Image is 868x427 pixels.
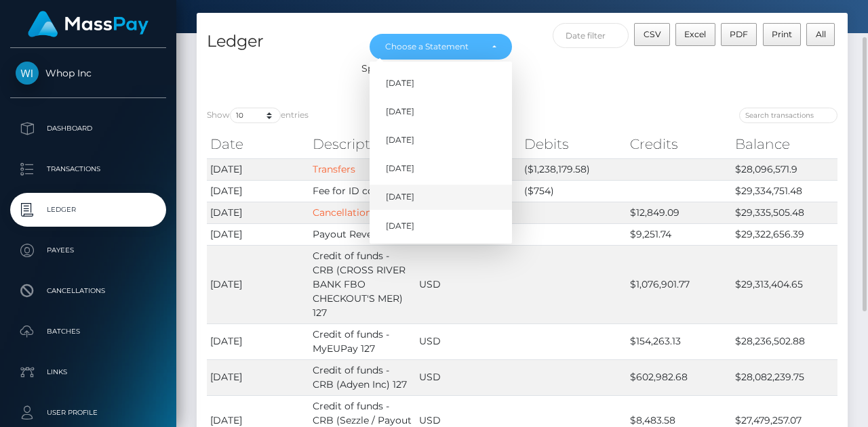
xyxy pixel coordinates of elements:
a: Transactions [10,152,166,186]
p: Ledger [16,200,161,220]
a: Payees [10,233,166,267]
td: [DATE] [207,323,309,359]
img: Whop Inc [16,62,39,85]
td: $29,334,751.48 [732,180,837,202]
td: [DATE] [207,223,309,245]
p: Payees [16,240,161,261]
p: Transactions [16,159,161,179]
span: [DATE] [386,134,414,146]
th: Date [207,131,309,158]
span: [DATE] [386,106,414,118]
td: $1,076,901.77 [627,245,732,323]
th: Balance [732,131,837,158]
td: $29,313,404.65 [732,245,837,323]
td: [DATE] [207,202,309,223]
th: Description [309,131,416,158]
td: [DATE] [207,158,309,180]
div: Split Transaction Fees [197,62,631,76]
button: CSV [634,23,670,46]
td: [DATE] [207,359,309,395]
p: Cancellations [16,281,161,301]
td: $602,982.68 [627,359,732,395]
td: $9,251.74 [627,223,732,245]
span: Whop Inc [10,67,166,79]
a: Transfers [313,163,355,175]
td: $12,849.09 [627,202,732,223]
a: Ledger [10,193,166,227]
label: Show entries [207,108,309,123]
input: Date filter [553,23,629,48]
p: Links [16,362,161,382]
td: $29,335,505.48 [732,202,837,223]
td: ($754) [521,180,627,202]
td: Fee for ID collection [309,180,416,202]
h4: Ledger [207,30,349,53]
p: Dashboard [16,118,161,139]
td: Payout Reversal [309,223,416,245]
td: USD [416,245,521,323]
td: Credit of funds - CRB (Adyen Inc) 127 [309,359,416,395]
p: Batches [16,321,161,342]
td: Credit of funds - MyEUPay 127 [309,323,416,359]
td: USD [416,359,521,395]
td: $28,082,239.75 [732,359,837,395]
a: Batches [10,315,166,349]
th: Debits [521,131,627,158]
td: $28,236,502.88 [732,323,837,359]
button: Excel [675,23,715,46]
span: [DATE] [386,192,414,204]
span: CSV [644,29,661,39]
td: [DATE] [207,245,309,323]
td: Credit of funds - CRB (CROSS RIVER BANK FBO CHECKOUT'S MER) 127 [309,245,416,323]
span: PDF [730,29,748,39]
td: $28,096,571.9 [732,158,837,180]
p: User Profile [16,403,161,423]
span: Print [772,29,792,39]
button: Choose a Statement [370,34,512,60]
div: Choose a Statement [385,41,481,52]
td: USD [416,323,521,359]
a: Links [10,355,166,389]
button: Print [763,23,802,46]
span: [DATE] [386,220,414,232]
a: Cancellations [313,206,376,219]
a: Dashboard [10,112,166,145]
img: MassPay Logo [28,11,149,37]
td: [DATE] [207,180,309,202]
button: PDF [721,23,757,46]
input: Search transactions [739,108,837,123]
button: All [806,23,835,46]
span: [DATE] [386,162,414,175]
span: All [816,29,826,39]
td: $154,263.13 [627,323,732,359]
span: Excel [684,29,706,39]
a: Cancellations [10,274,166,308]
td: $29,322,656.39 [732,223,837,245]
select: Showentries [230,108,281,123]
td: ($1,238,179.58) [521,158,627,180]
th: Credits [627,131,732,158]
span: [DATE] [386,77,414,89]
